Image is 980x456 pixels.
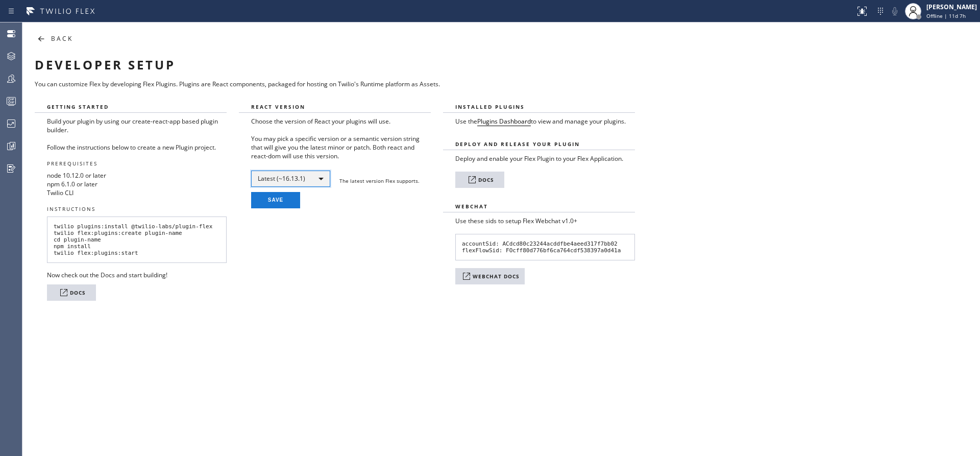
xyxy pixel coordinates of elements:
[443,217,635,289] div: Webchat
[455,234,635,260] pre: accountSid: ACdcd80c23244acddfbe4aeed317f7bb02 flexFlowSid: FOcff80d776bf6ca764cdf538397a0d41a
[251,134,431,160] p: You may pick a specific version or a semantic version string that will give you the latest minor ...
[239,101,431,113] div: React Version
[47,284,96,301] a: DOCS
[47,205,227,212] div: INSTRUCTIONS
[455,172,504,188] a: DOCS
[47,160,227,167] div: PREREQUISITES
[443,117,635,130] div: Installed Plugins
[227,101,431,301] div: React Version
[339,175,420,187] p: The latest version Flex supports.
[251,171,330,187] div: Latest (~16.13.1)
[443,200,635,212] div: Webchat
[888,4,902,18] button: Mute
[251,192,300,208] button: SAVE
[431,200,635,284] div: Webchat
[477,117,531,126] a: Plugins Dashboard
[443,101,635,113] div: Installed Plugins
[443,154,635,192] div: Deploy and Release Your Plugin
[47,171,227,197] p: node 10.12.0 or later npm 6.1.0 or later Twilio CLI
[35,101,227,113] div: Getting Started
[926,12,966,19] span: Offline | 11d 7h
[47,117,227,152] p: Build your plugin by using our create-react-app based plugin builder. Follow the instructions bel...
[35,57,884,73] div: Developer Setup
[47,271,227,279] p: Now check out the Docs and start building!
[926,3,977,11] div: [PERSON_NAME]
[47,217,227,263] pre: twilio plugins:install @twilio-labs/plugin-flex twilio flex:plugins:create plugin-name cd plugin-...
[431,138,635,188] div: Deploy and Release Your Plugin
[22,101,227,301] div: Getting Started
[443,138,635,150] div: Deploy and Release Your Plugin
[35,80,884,88] div: You can customize Flex by developing Flex Plugins. Plugins are React components, packaged for hos...
[251,117,431,126] h3: Choose the version of React your plugins will use.
[239,117,431,305] div: React Version
[431,101,635,126] div: Installed Plugins
[35,117,227,305] div: Getting Started
[455,268,525,284] a: WEBCHAT DOCS
[51,34,73,44] div: BACK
